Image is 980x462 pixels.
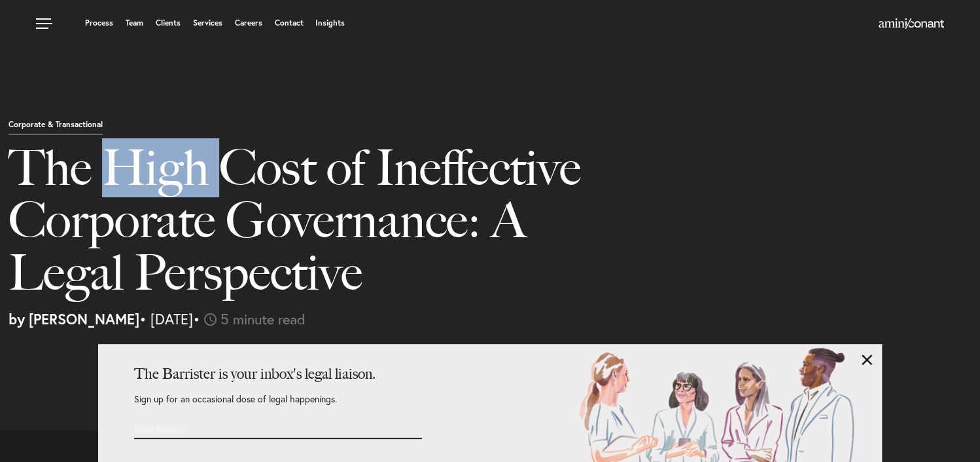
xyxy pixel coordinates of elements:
[85,19,113,27] a: Process
[315,19,345,27] a: Insights
[134,365,376,383] strong: The Barrister is your inbox's legal liaison.
[274,19,303,27] a: Contact
[156,19,181,27] a: Clients
[9,121,103,135] p: Corporate & Transactional
[134,395,422,417] p: Sign up for an occasional dose of legal happenings.
[126,19,143,27] a: Team
[220,309,306,328] span: 5 minute read
[9,142,623,312] h1: The High Cost of Ineffective Corporate Governance: A Legal Perspective
[235,19,262,27] a: Careers
[193,309,200,328] span: •
[134,417,350,439] input: Email Address
[9,309,139,328] strong: by [PERSON_NAME]
[879,18,944,29] img: Amini & Conant
[9,312,887,326] p: • [DATE]
[204,313,217,326] img: icon-time-light.svg
[193,19,222,27] a: Services
[879,19,944,29] a: Home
